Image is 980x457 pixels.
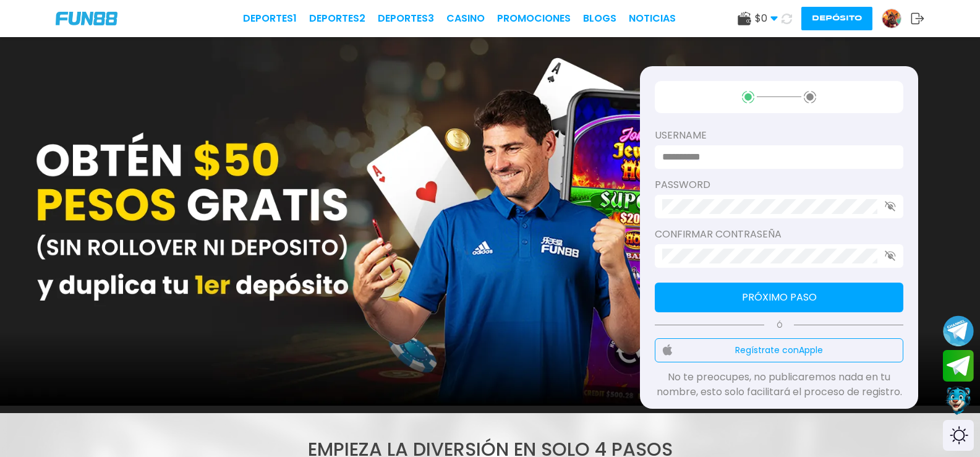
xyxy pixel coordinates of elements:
[943,385,974,417] button: Contact customer service
[882,9,901,28] img: Avatar
[56,12,117,25] img: Company Logo
[882,9,911,28] a: Avatar
[309,11,365,26] a: Deportes2
[655,128,903,143] label: username
[655,177,903,192] label: password
[943,420,974,451] div: Switch theme
[378,11,434,26] a: Deportes3
[943,315,974,347] button: Join telegram channel
[655,283,903,312] button: Próximo paso
[583,11,616,26] a: BLOGS
[655,370,903,399] p: No te preocupes, no publicaremos nada en tu nombre, esto solo facilitará el proceso de registro.
[655,338,903,362] button: Regístrate conApple
[243,11,297,26] a: Deportes1
[801,7,872,30] button: Depósito
[755,11,778,26] span: $ 0
[497,11,571,26] a: Promociones
[655,227,903,242] label: Confirmar contraseña
[655,320,903,331] p: Ó
[446,11,485,26] a: CASINO
[943,350,974,382] button: Join telegram
[629,11,676,26] a: NOTICIAS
